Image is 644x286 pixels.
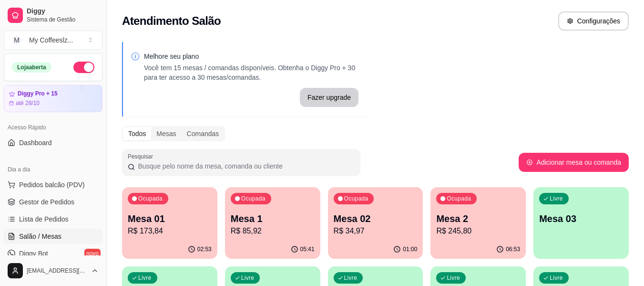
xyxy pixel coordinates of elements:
[436,225,520,237] p: R$ 245,80
[4,4,102,27] a: DiggySistema de Gestão
[436,212,520,225] p: Mesa 2
[19,197,74,207] span: Gestor de Pedidos
[334,212,418,225] p: Mesa 02
[4,135,102,150] a: Dashboard
[138,274,152,282] p: Livre
[12,62,51,73] div: Loja aberta
[4,120,102,135] div: Acesso Rápido
[300,245,315,253] p: 05:41
[19,214,69,224] span: Lista de Pedidos
[231,225,315,237] p: R$ 85,92
[328,187,423,259] button: OcupadaMesa 02R$ 34,9701:00
[225,187,320,259] button: OcupadaMesa 1R$ 85,9205:41
[19,232,61,241] span: Salão / Mesas
[231,212,315,225] p: Mesa 1
[4,162,102,177] div: Dia a dia
[128,225,212,237] p: R$ 173,84
[4,246,102,261] a: Diggy Botnovo
[128,212,212,225] p: Mesa 01
[135,161,355,171] input: Pesquisar
[558,11,629,31] button: Configurações
[19,249,48,258] span: Diggy Bot
[122,13,221,29] h2: Atendimento Salão
[151,127,181,140] div: Mesas
[19,138,52,148] span: Dashboard
[144,52,358,61] p: Melhore seu plano
[519,153,629,172] button: Adicionar mesa ou comanda
[27,16,99,23] span: Sistema de Gestão
[4,31,102,50] button: Select a team
[4,194,102,210] a: Gestor de Pedidos
[403,245,417,253] p: 01:00
[4,259,102,282] button: [EMAIL_ADDRESS][DOMAIN_NAME]
[4,229,102,244] a: Salão / Mesas
[430,187,526,259] button: OcupadaMesa 2R$ 245,8006:53
[27,267,87,275] span: [EMAIL_ADDRESS][DOMAIN_NAME]
[4,85,102,112] a: Diggy Pro + 15até 28/10
[506,245,520,253] p: 06:53
[27,7,99,16] span: Diggy
[533,187,629,259] button: LivreMesa 03
[16,99,40,107] article: até 28/10
[539,212,623,225] p: Mesa 03
[12,35,21,45] span: M
[182,127,225,140] div: Comandas
[197,245,212,253] p: 02:53
[4,212,102,227] a: Lista de Pedidos
[344,195,368,202] p: Ocupada
[241,274,255,282] p: Livre
[4,177,102,192] button: Pedidos balcão (PDV)
[447,274,460,282] p: Livre
[144,63,358,82] p: Você tem 15 mesas / comandas disponíveis. Obtenha o Diggy Pro + 30 para ter acesso a 30 mesas/com...
[19,180,85,190] span: Pedidos balcão (PDV)
[344,274,358,282] p: Livre
[550,195,563,202] p: Livre
[123,127,151,140] div: Todos
[300,88,358,107] button: Fazer upgrade
[241,195,266,202] p: Ocupada
[334,225,418,237] p: R$ 34,97
[447,195,471,202] p: Ocupada
[73,62,94,73] button: Alterar Status
[138,195,163,202] p: Ocupada
[128,152,156,160] label: Pesquisar
[122,187,217,259] button: OcupadaMesa 01R$ 173,8402:53
[18,90,58,97] article: Diggy Pro + 15
[550,274,563,282] p: Livre
[29,35,73,45] div: My Coffeeslz ...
